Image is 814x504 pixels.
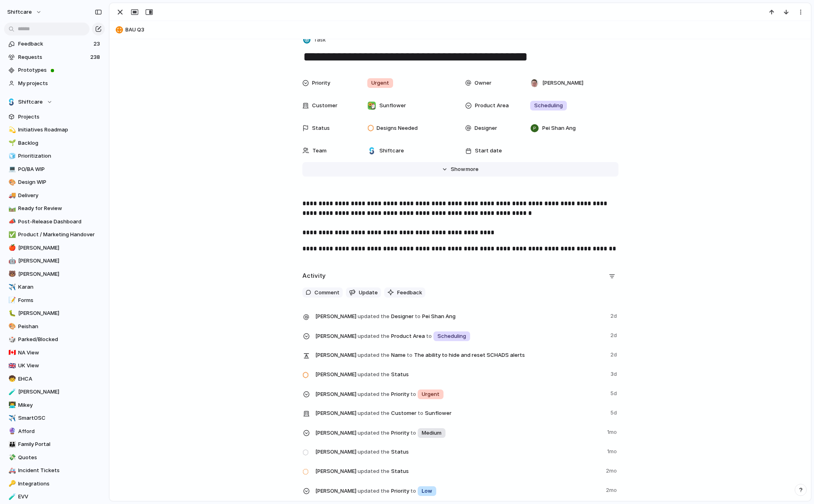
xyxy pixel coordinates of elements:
span: Sunflower [379,102,406,110]
span: Quotes [18,454,102,462]
div: 🎲 [8,335,14,344]
button: 📝 [7,296,15,304]
span: more [466,165,479,173]
span: Requests [18,53,88,61]
div: 🎨 [8,322,14,331]
span: BAU Q3 [125,26,807,34]
span: Shiftcare [379,147,404,155]
span: 238 [90,53,102,61]
span: Urgent [422,390,439,398]
span: Afford [18,427,102,435]
span: EVV [18,493,102,501]
a: 🎨Peishan [4,321,105,333]
a: 🐛[PERSON_NAME] [4,307,105,319]
span: Start date [475,147,502,155]
a: 🇨🇦NA View [4,347,105,359]
button: Task [302,34,328,46]
span: SmartOSC [18,414,102,422]
span: updated the [358,409,389,417]
div: 🧪 [8,387,14,397]
span: Prototypes [18,66,102,74]
span: Peishan [18,323,102,331]
span: 5d [610,407,618,417]
button: Update [346,287,381,298]
span: to [410,487,416,495]
div: 🎨 [8,178,14,187]
a: 💸Quotes [4,452,105,464]
button: 🔑 [7,480,15,488]
button: Shiftcare [4,96,105,108]
div: 🧪EVV [4,491,105,503]
button: 🎨 [7,178,15,186]
button: shiftcare [4,6,46,19]
button: 💻 [7,165,15,173]
span: Task [314,36,326,44]
span: updated the [358,448,389,456]
span: [PERSON_NAME] [315,409,356,417]
div: 🚑Incident Tickets [4,464,105,477]
span: Priority [315,388,606,400]
div: 💸 [8,453,14,462]
a: Prototypes [4,64,105,76]
span: Post-Release Dashboard [18,218,102,226]
div: 🧪[PERSON_NAME] [4,386,105,398]
button: ✈️ [7,414,15,422]
div: 🌱Backlog [4,137,105,149]
button: Comment [302,287,343,298]
span: [PERSON_NAME] [18,244,102,252]
a: 👨‍💻Mikey [4,399,105,411]
span: Status [315,446,602,457]
span: to [410,390,416,398]
span: 2d [610,310,618,320]
span: [PERSON_NAME] [18,257,102,265]
button: 🚑 [7,467,15,475]
a: Requests238 [4,51,105,63]
span: Backlog [18,139,102,147]
a: 🐻[PERSON_NAME] [4,268,105,280]
a: 🚚Delivery [4,190,105,202]
div: 🚑 [8,466,14,475]
button: 🇨🇦 [7,349,15,357]
span: updated the [358,312,389,321]
a: 🛤️Ready for Review [4,202,105,215]
span: My projects [18,79,102,87]
button: ✅ [7,231,15,239]
span: Ready for Review [18,204,102,212]
span: Urgent [371,79,389,87]
span: to [415,312,421,321]
button: 👨‍💻 [7,401,15,409]
a: ✅Product / Marketing Handover [4,229,105,241]
a: 💻PO/BA WIP [4,163,105,175]
span: Designs Needed [377,124,418,132]
div: 🤖 [8,256,14,266]
span: PO/BA WIP [18,165,102,173]
span: Shiftcare [18,98,43,106]
div: 💫Initiatives Roadmap [4,124,105,136]
span: [PERSON_NAME] [315,312,356,321]
span: [PERSON_NAME] [315,351,356,359]
div: ✅ [8,230,14,240]
span: to [418,409,423,417]
div: 🇨🇦 [8,348,14,357]
button: 🧊 [7,152,15,160]
span: [PERSON_NAME] [315,487,356,495]
div: 💫 [8,125,14,135]
a: 🤖[PERSON_NAME] [4,255,105,267]
a: 🎲Parked/Blocked [4,333,105,346]
span: [PERSON_NAME] [18,270,102,278]
span: Product Area [475,102,509,110]
a: 👪Family Portal [4,438,105,450]
div: 👪 [8,440,14,449]
a: 🎨Design WIP [4,176,105,188]
a: 🧒EHCA [4,373,105,385]
button: 🐻 [7,270,15,278]
span: Customer [315,407,606,419]
div: 🍎[PERSON_NAME] [4,242,105,254]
